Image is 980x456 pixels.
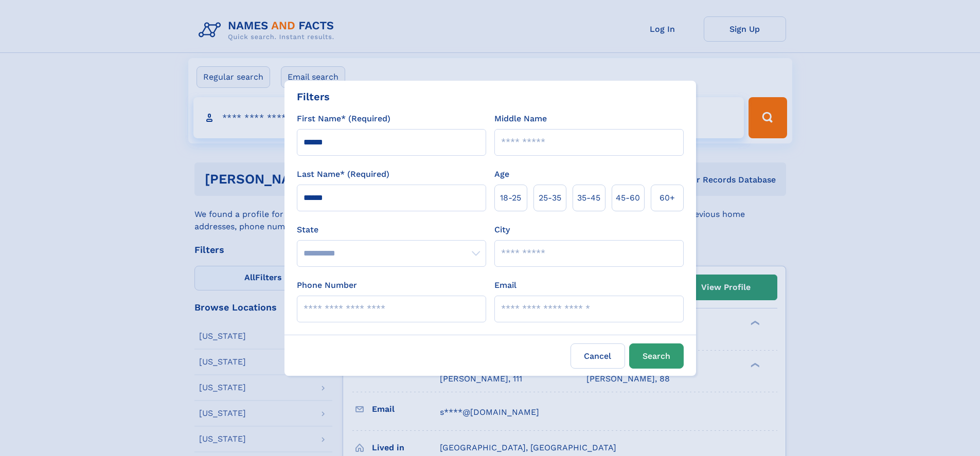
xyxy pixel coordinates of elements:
[577,192,600,204] span: 35‑45
[494,224,510,236] label: City
[297,168,389,180] label: Last Name* (Required)
[297,279,357,291] label: Phone Number
[297,224,486,236] label: State
[571,343,625,369] label: Cancel
[500,192,521,204] span: 18‑25
[660,192,675,204] span: 60+
[539,192,561,204] span: 25‑35
[494,168,509,180] label: Age
[629,343,684,369] button: Search
[297,89,330,104] div: Filters
[616,192,640,204] span: 45‑60
[494,113,547,125] label: Middle Name
[494,279,516,291] label: Email
[297,113,390,125] label: First Name* (Required)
